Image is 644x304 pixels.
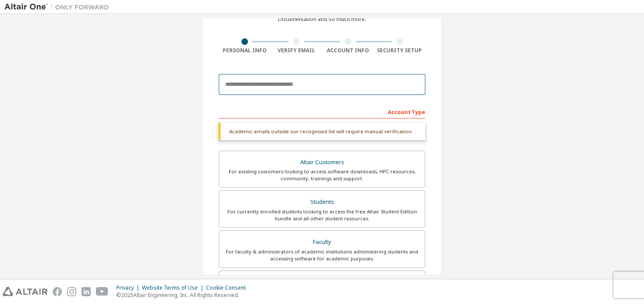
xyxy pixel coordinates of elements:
div: Website Terms of Use [142,284,206,291]
div: Altair Customers [224,156,420,169]
div: Students [224,196,420,208]
img: youtube.svg [96,287,108,296]
div: Account Type [219,105,425,118]
div: Privacy [116,284,142,291]
img: altair_logo.svg [3,287,47,296]
div: Cookie Consent [206,284,251,291]
div: Faculty [224,236,420,248]
p: © 2025 Altair Engineering, Inc. All Rights Reserved. [116,291,251,299]
img: Altair One [4,3,113,11]
img: facebook.svg [53,287,62,296]
div: For currently enrolled students looking to access the free Altair Student Edition bundle and all ... [224,208,420,222]
div: Personal Info [219,47,271,54]
div: Account Info [322,47,374,54]
div: Academic emails outside our recognised list will require manual verification. [219,123,425,140]
div: Verify Email [271,47,322,54]
img: instagram.svg [67,287,76,296]
img: linkedin.svg [81,287,91,296]
div: For faculty & administrators of academic institutions administering students and accessing softwa... [224,248,420,262]
div: Security Setup [374,47,426,54]
div: For existing customers looking to access software downloads, HPC resources, community, trainings ... [224,168,420,182]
